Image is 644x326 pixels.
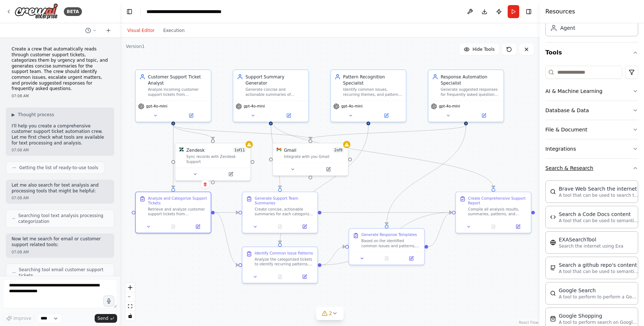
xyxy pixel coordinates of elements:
p: A tool to perform to perform a Google search with a search_query. [559,294,639,300]
g: Edge from cc68174e-c545-4142-8558-b6840a0ec783 to f1506513-2b50-417c-8295-cd942d9bd912 [428,209,452,250]
button: No output available [374,255,400,262]
g: Edge from 2536f478-a947-4f7a-b7a7-3037eaa8de20 to b90130a4-32d4-4ff1-8ca9-300fb4289faa [307,125,469,139]
button: Execution [159,26,189,35]
div: Gmail [284,147,296,153]
div: Pattern Recognition Specialist [343,74,402,86]
div: Generate Support Team Summaries [255,196,314,205]
div: Identify common issues, recurring themes, and patterns across customer support tickets from {time... [343,87,402,97]
div: Google Shopping [559,312,639,319]
div: Analyze and Categorize Support Tickets [148,196,207,205]
div: Support Summary Generator [245,74,305,86]
a: React Flow attribution [519,321,538,325]
p: A tool that can be used to semantic search a query from a Code Docs content. [559,218,639,224]
button: No output available [160,223,186,230]
div: Search a Code Docs content [559,211,639,218]
div: Identify Common Issue Patterns [255,251,313,256]
button: Click to speak your automation idea [103,296,114,306]
div: Create concise, actionable summaries for each categorized ticket that support agents and managers... [255,207,314,217]
div: 07:08 AM [12,93,108,99]
button: toggle interactivity [125,311,135,321]
div: 07:08 AM [12,195,108,201]
g: Edge from 9bc8eed5-7661-4a4c-957e-959df8233700 to d8282be7-e6e8-4a1f-822a-b495304981c6 [215,209,239,216]
span: Searching tool text analysis processing categorization [18,213,108,224]
div: Zendesk [186,147,205,153]
span: gpt-4o-mini [146,104,168,109]
span: Getting the list of ready-to-use tools [19,165,98,171]
g: Edge from 596635a3-1257-4fdb-9b1f-dd8d34d0651c to f1506513-2b50-417c-8295-cd942d9bd912 [268,119,496,188]
div: Google Search [559,287,639,294]
div: Generate suggested responses for frequently asked questions and common support scenarios. Create ... [441,87,500,97]
button: AI & Machine Learning [545,82,638,101]
g: Edge from 2536f478-a947-4f7a-b7a7-3037eaa8de20 to cc68174e-c545-4142-8558-b6840a0ec783 [384,125,469,225]
button: ▶Thought process [12,112,54,118]
p: A tool to perform search on Google shopping with a search_query. [559,319,639,325]
div: Based on the identified common issues and patterns, create suggested response templates for frequ... [362,239,421,248]
button: Open in side panel [294,223,315,230]
g: Edge from cc4090e0-0878-40b5-82e1-ec52d7f4b3cf to c7dfb586-3fed-453a-b7b5-9a21c84064d4 [277,125,372,243]
button: Open in side panel [508,223,529,230]
button: No output available [267,273,293,280]
button: File & Document [545,120,638,139]
span: Send [98,315,108,321]
p: A tool that can be used to search the internet with a search_query. [559,192,639,198]
g: Edge from c7dfb586-3fed-453a-b7b5-9a21c84064d4 to cc68174e-c545-4142-8558-b6840a0ec783 [321,244,345,268]
button: Tools [545,42,638,63]
button: Hide Tools [459,44,499,55]
p: Search the internet using Exa [559,243,623,249]
button: Open in side panel [467,112,501,119]
g: Edge from 00eedd85-bef7-484e-b250-0f45f08fa123 to 9bc8eed5-7661-4a4c-957e-959df8233700 [170,125,176,188]
button: zoom in [125,283,135,292]
button: Integrations [545,139,638,158]
span: gpt-4o-mini [439,104,460,109]
button: Send [95,314,117,323]
div: Response Automation Specialist [441,74,500,86]
button: Open in side panel [187,223,209,230]
span: gpt-4o-mini [341,104,363,109]
p: Let me also search for text analysis and processing tools that might be helpful: [12,183,108,194]
button: Open in side panel [271,112,306,119]
span: ▶ [12,112,15,118]
div: EXASearchTool [559,236,623,243]
span: 2 [329,310,332,317]
button: Open in side panel [369,112,404,119]
img: BraveSearchTool [550,189,556,195]
g: Edge from 00eedd85-bef7-484e-b250-0f45f08fa123 to b90130a4-32d4-4ff1-8ca9-300fb4289faa [170,125,313,139]
div: Pattern Recognition SpecialistIdentify common issues, recurring themes, and patterns across custo... [330,69,406,122]
button: No output available [267,223,293,230]
button: Open in side panel [214,171,248,178]
img: SerpApiGoogleShoppingTool [550,316,556,322]
div: BETA [64,7,82,16]
img: SerpApiGoogleSearchTool [550,290,556,296]
img: EXASearchTool [550,240,556,245]
img: CodeDocsSearchTool [550,214,556,220]
div: Generate Response TemplatesBased on the identified common issues and patterns, create suggested r... [348,228,425,265]
div: Analyze incoming customer support tickets from {ticket_source} and categorize them by urgency lev... [148,87,207,97]
img: Zendesk [179,147,184,152]
button: Switch to previous chat [82,26,100,35]
button: Hide right sidebar [524,7,534,17]
g: Edge from 9bc8eed5-7661-4a4c-957e-959df8233700 to c7dfb586-3fed-453a-b7b5-9a21c84064d4 [215,209,239,268]
img: GithubSearchTool [550,265,556,271]
div: Generate Support Team SummariesCreate concise, actionable summaries for each categorized ticket t... [242,192,318,233]
p: I'll help you create a comprehensive customer support ticket automation crew. Let me first check ... [12,123,108,146]
nav: breadcrumb [146,8,228,15]
div: Retrieve and analyze customer support tickets from {ticket_source} for the period {time_period}. ... [148,207,207,217]
div: Create Comprehensive Support ReportCompile all analysis results, summaries, patterns, and respons... [455,192,532,233]
div: Analyze the categorized tickets to identify recurring patterns, common issues, and trends that ap... [255,257,314,267]
p: A tool that can be used to semantic search a query from a github repo's content. This is not the ... [559,269,639,274]
div: Identify Common Issue PatternsAnalyze the categorized tickets to identify recurring patterns, com... [242,246,318,284]
h4: Resources [545,7,575,16]
button: Improve [3,314,34,323]
div: Response Automation SpecialistGenerate suggested responses for frequently asked questions and com... [428,69,504,122]
span: Number of enabled actions [333,147,344,153]
g: Edge from d8282be7-e6e8-4a1f-822a-b495304981c6 to f1506513-2b50-417c-8295-cd942d9bd912 [321,209,452,216]
div: React Flow controls [125,283,135,321]
span: Searching tool email customer support tickets [19,267,108,278]
button: 2 [316,307,344,320]
p: Now let me search for email or customer support related tools: [12,236,108,248]
button: Delete node [201,180,210,189]
img: Gmail [277,147,281,152]
div: 07:08 AM [12,249,108,255]
div: Integrate with you Gmail [284,154,344,159]
button: Database & Data [545,101,638,120]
